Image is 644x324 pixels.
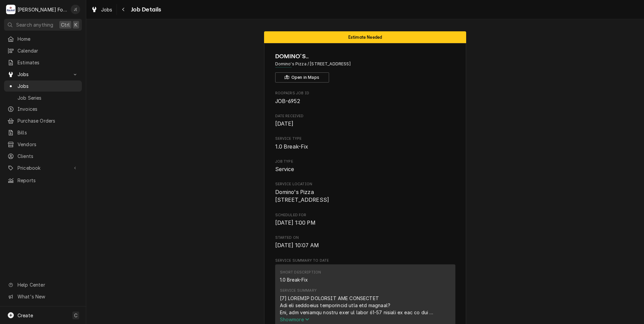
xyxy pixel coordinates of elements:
[275,220,316,226] span: [DATE] 1:00 PM
[275,72,329,83] button: Open in Maps
[275,114,455,119] span: Date Received
[4,33,82,44] a: Home
[4,45,82,56] a: Calendar
[4,69,82,80] a: Go to Jobs
[280,276,308,283] div: 1.0 Break-Fix
[6,5,15,14] div: Marshall Food Equipment Service's Avatar
[275,189,329,203] span: Domino's Pizza [STREET_ADDRESS]
[74,312,77,319] span: C
[4,92,82,103] a: Job Series
[4,19,82,31] button: Search anythingCtrlK
[18,47,78,54] span: Calendar
[101,6,112,13] span: Jobs
[4,103,82,115] a: Invoices
[275,91,455,105] div: Roopairs Job ID
[275,258,455,263] span: Service Summary To Date
[18,117,78,124] span: Purchase Orders
[275,235,455,250] div: Started On
[275,235,455,240] span: Started On
[280,270,321,275] div: Short Description
[4,57,82,68] a: Estimates
[275,188,455,204] span: Service Location
[129,5,161,14] span: Job Details
[71,5,80,14] div: Jeff Debigare (109)'s Avatar
[71,5,80,14] div: J(
[16,21,53,28] span: Search anything
[275,143,455,151] span: Service Type
[275,213,455,227] div: Scheduled For
[275,213,455,218] span: Scheduled For
[280,288,317,293] div: Service Summary
[4,139,82,150] a: Vendors
[348,35,382,39] span: Estimate Needed
[18,293,78,300] span: What's New
[275,98,300,104] span: JOB-6952
[18,153,78,160] span: Clients
[18,281,78,288] span: Help Center
[4,279,82,290] a: Go to Help Center
[18,129,78,136] span: Bills
[275,121,294,127] span: [DATE]
[18,164,68,171] span: Pricebook
[275,120,455,128] span: Date Received
[275,136,455,141] span: Service Type
[4,80,82,92] a: Jobs
[275,241,455,250] span: Started On
[74,21,77,28] span: K
[275,165,455,173] span: Job Type
[275,114,455,128] div: Date Received
[4,127,82,138] a: Bills
[275,91,455,96] span: Roopairs Job ID
[275,166,294,172] span: Service
[18,94,78,101] span: Job Series
[264,31,466,43] div: Status
[4,151,82,162] a: Clients
[275,52,455,83] div: Client Information
[280,295,451,316] div: [7] LOREMIP DOLORSIT AME CONSECTET Adi eli seddoeius temporincid utla etd magnaal? Eni, adm venia...
[18,6,67,13] div: [PERSON_NAME] Food Equipment Service
[275,52,455,61] span: Name
[275,143,309,150] span: 1.0 Break-Fix
[275,182,455,204] div: Service Location
[4,162,82,173] a: Go to Pricebook
[18,177,78,184] span: Reports
[18,35,78,42] span: Home
[275,97,455,105] span: Roopairs Job ID
[275,61,455,67] span: Address
[18,313,33,318] span: Create
[275,182,455,187] span: Service Location
[6,5,15,14] div: M
[118,4,129,15] button: Navigate back
[275,159,455,173] div: Job Type
[18,105,78,112] span: Invoices
[280,317,310,322] span: Show more
[18,59,78,66] span: Estimates
[4,291,82,302] a: Go to What's New
[18,141,78,148] span: Vendors
[4,115,82,126] a: Purchase Orders
[88,4,115,15] a: Jobs
[275,136,455,151] div: Service Type
[18,71,68,78] span: Jobs
[275,219,455,227] span: Scheduled For
[280,316,451,323] button: Showmore
[4,175,82,186] a: Reports
[275,242,319,249] span: [DATE] 10:07 AM
[18,83,78,90] span: Jobs
[61,21,70,28] span: Ctrl
[275,159,455,164] span: Job Type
